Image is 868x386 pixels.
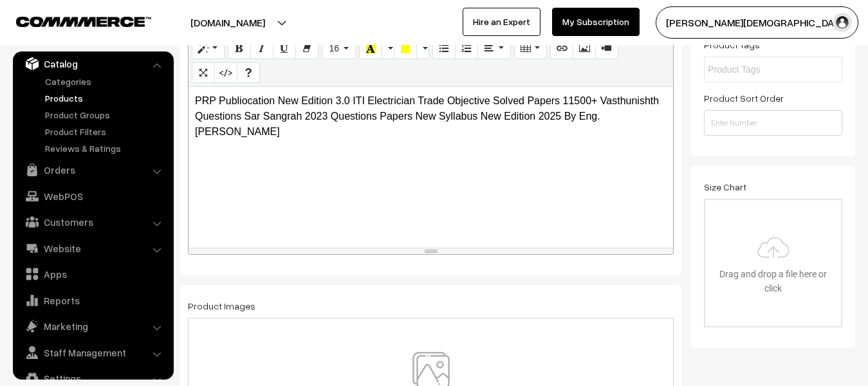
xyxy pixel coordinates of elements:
button: Underline (CTRL+U) [273,39,296,59]
button: Remove Font Style (CTRL+\) [295,39,319,59]
label: Product Images [188,299,255,313]
button: Ordered list (CTRL+SHIFT+NUM8) [455,39,478,59]
a: Reviews & Ratings [42,142,169,155]
input: Product Tags [708,63,820,77]
button: Style [192,39,225,59]
button: More Color [382,39,394,59]
label: Size Chart [704,180,746,194]
img: COMMMERCE [16,17,151,26]
a: Marketing [16,315,169,338]
button: Table [514,39,547,59]
button: Bold (CTRL+B) [228,39,251,59]
a: Customers [16,210,169,234]
button: Help [237,62,260,83]
a: Catalog [16,52,169,75]
a: My Subscription [552,8,640,36]
a: Orders [16,158,169,181]
a: Product Filters [42,125,169,138]
button: Paragraph [477,39,510,59]
button: [DOMAIN_NAME] [145,6,310,39]
div: resize [189,248,673,254]
a: Apps [16,262,169,286]
a: Products [42,91,169,105]
a: Categories [42,75,169,88]
img: user [833,13,852,32]
a: Product Groups [42,108,169,122]
button: Unordered list (CTRL+SHIFT+NUM7) [432,39,456,59]
button: Recent Color [359,39,382,59]
input: Enter Number [704,110,842,136]
a: WebPOS [16,185,169,208]
button: Font Size [322,39,356,59]
button: Video [595,39,618,59]
button: More Color [416,39,429,59]
a: Staff Management [16,341,169,364]
button: Background Color [394,39,417,59]
a: COMMMERCE [16,13,129,28]
button: [PERSON_NAME][DEMOGRAPHIC_DATA] [656,6,858,39]
button: Full Screen [192,62,215,83]
span: 16 [329,43,339,53]
button: Code View [214,62,237,83]
a: Website [16,237,169,260]
button: Link (CTRL+K) [550,39,573,59]
a: Hire an Expert [463,8,540,36]
button: Italic (CTRL+I) [250,39,273,59]
p: PRP Publiocation New Edition 3.0 ITI Electrician Trade Objective Solved Papers 11500+ Vasthunisht... [195,93,667,140]
label: Product Sort Order [704,91,784,105]
button: Picture [573,39,596,59]
a: Reports [16,289,169,312]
